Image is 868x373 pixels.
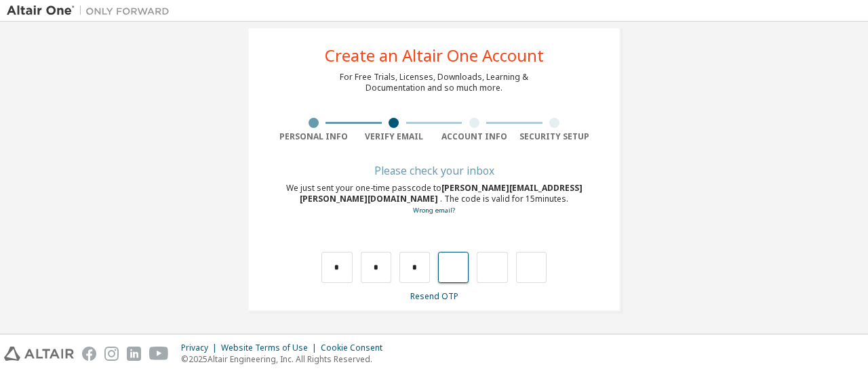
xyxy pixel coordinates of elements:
p: © 2025 Altair Engineering, Inc. All Rights Reserved. [181,353,391,365]
img: youtube.svg [149,347,169,361]
img: altair_logo.svg [4,347,74,361]
div: We just sent your one-time passcode to . The code is valid for 15 minutes. [273,183,595,216]
img: instagram.svg [104,347,119,361]
div: Security Setup [515,131,595,142]
div: Website Terms of Use [221,343,321,353]
img: facebook.svg [82,347,96,361]
img: Altair One [7,4,176,18]
div: Please check your inbox [273,167,595,175]
div: Personal Info [273,131,354,142]
div: Create an Altair One Account [325,47,544,64]
div: For Free Trials, Licenses, Downloads, Learning & Documentation and so much more. [340,72,528,93]
a: Go back to the registration form [413,206,455,215]
div: Privacy [181,343,221,353]
div: Cookie Consent [321,343,391,353]
span: [PERSON_NAME][EMAIL_ADDRESS][PERSON_NAME][DOMAIN_NAME] [300,182,583,204]
img: linkedin.svg [127,347,141,361]
div: Verify Email [354,131,435,142]
div: Account Info [434,131,515,142]
a: Resend OTP [410,290,458,302]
